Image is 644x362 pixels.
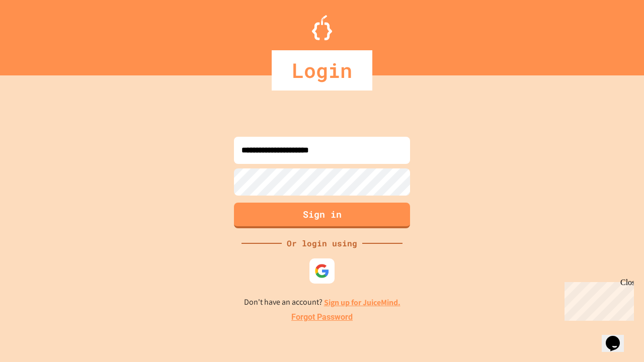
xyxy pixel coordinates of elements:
img: google-icon.svg [314,263,330,279]
iframe: chat widget [602,322,634,352]
iframe: chat widget [560,278,634,321]
button: Sign in [234,203,410,228]
div: Login [272,50,372,90]
a: Sign up for JuiceMind. [324,297,400,308]
p: Don't have an account? [244,296,400,309]
div: Chat with us now!Close [4,4,69,64]
img: Logo.svg [312,15,332,40]
a: Forgot Password [291,311,353,323]
div: Or login using [282,237,362,249]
